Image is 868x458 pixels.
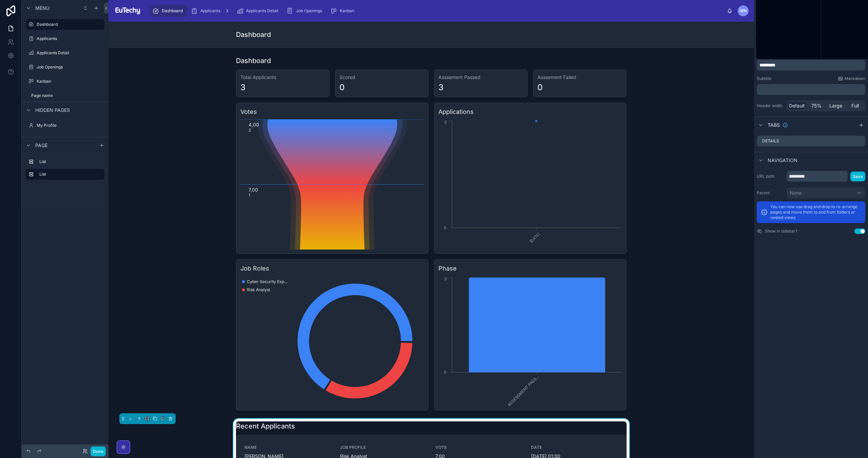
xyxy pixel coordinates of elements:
[757,103,784,108] label: Header width
[39,159,102,164] label: List
[39,172,99,177] label: List
[223,7,231,15] div: 3
[26,76,104,87] a: Kanban
[770,204,861,220] p: You can now use drag and drop to re-arrange pages and move them to and from folders or nested views
[757,84,865,95] div: scrollable content
[162,8,183,14] span: Dashboard
[296,8,322,14] span: Job Openings
[787,187,865,199] button: None
[26,90,104,101] a: Page name
[757,60,865,71] div: scrollable content
[284,5,327,17] a: Job Openings
[789,102,805,109] span: Default
[851,102,859,109] span: Full
[838,76,865,81] a: Markdown
[37,36,103,41] label: Applicants
[200,8,220,14] span: Applicants
[22,153,108,186] div: scrollable content
[244,445,332,450] span: NAME
[768,157,797,164] span: Navigation
[91,446,106,456] button: Done
[26,19,104,30] a: Dashboard
[236,421,295,431] h1: Recent Applicants
[37,50,103,56] label: Applicants Detail
[435,445,523,450] span: VOTE
[757,190,784,196] label: Parent
[114,5,141,16] img: App logo
[246,8,278,14] span: Applicants Detail
[26,120,104,131] a: My Profile
[235,5,283,17] a: Applicants Detail
[765,228,797,234] label: Show in sidebar?
[37,123,103,128] label: My Profile
[35,107,70,114] span: Hidden pages
[757,174,784,179] label: URL path
[762,138,779,144] label: Details
[35,5,50,12] span: Menu
[328,5,359,17] a: Kanban
[757,76,771,81] label: Subtitle
[340,8,354,14] span: Kanban
[37,22,100,27] label: Dashboard
[37,79,103,84] label: Kanban
[811,102,822,109] span: 75%
[236,30,271,39] h1: Dashboard
[829,102,842,109] span: Large
[189,5,233,17] a: Applicants3
[850,172,865,181] button: Save
[26,62,104,73] a: Job Openings
[31,93,103,98] label: Page name
[147,3,727,18] div: scrollable content
[531,445,618,450] span: DATE
[740,8,747,14] span: MN
[26,33,104,44] a: Applicants
[26,47,104,58] a: Applicants Detail
[37,64,103,70] label: Job Openings
[35,142,47,149] span: Page
[340,445,428,450] span: JOB PROFILE
[150,5,188,17] a: Dashboard
[768,122,780,128] span: Tabs
[845,76,865,81] span: Markdown
[790,190,802,196] span: None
